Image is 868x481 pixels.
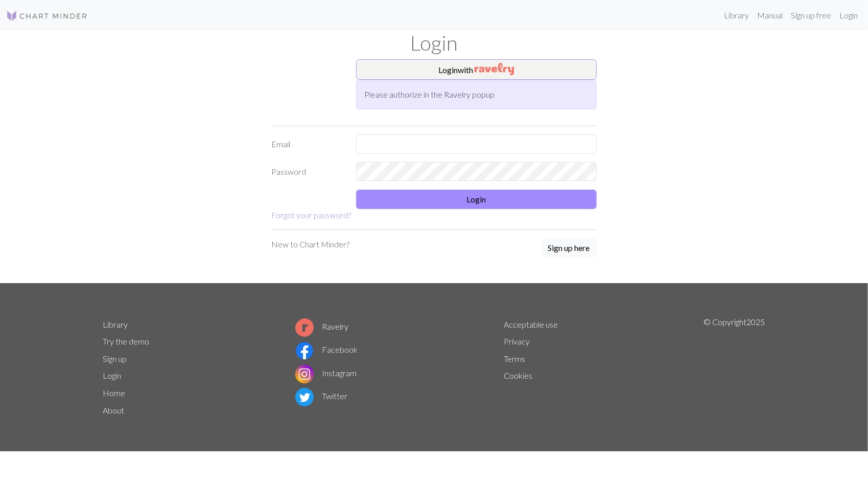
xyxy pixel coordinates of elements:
a: Privacy [504,336,530,346]
p: © Copyright 2025 [703,316,765,419]
a: Library [720,5,753,26]
a: Twitter [295,391,347,401]
label: Email [266,134,350,154]
a: Ravelry [295,322,348,331]
img: Twitter logo [295,388,314,406]
a: Try the demo [103,336,150,346]
label: Password [266,162,350,181]
a: Acceptable use [504,319,558,329]
a: Sign up free [787,5,835,26]
a: About [103,405,125,415]
p: New to Chart Minder? [272,238,350,250]
img: Logo [6,10,88,22]
a: Home [103,388,126,398]
a: Cookies [504,371,532,380]
a: Manual [753,5,787,26]
a: Instagram [295,368,357,378]
img: Facebook logo [295,341,314,360]
a: Sign up here [542,238,597,259]
a: Sign up [103,354,127,363]
button: Sign up here [542,238,597,258]
button: Login [356,190,597,209]
img: Ravelry logo [295,318,314,337]
a: Facebook [295,345,358,354]
img: Ravelry [475,63,514,75]
div: Please authorize in the Ravelry popup [356,80,597,109]
a: Terms [504,354,525,363]
a: Library [103,319,128,329]
a: Login [835,5,862,26]
img: Instagram logo [295,365,314,383]
button: Loginwith [356,59,597,80]
h1: Login [97,31,771,55]
a: Login [103,371,122,380]
a: Forgot your password? [272,210,351,220]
